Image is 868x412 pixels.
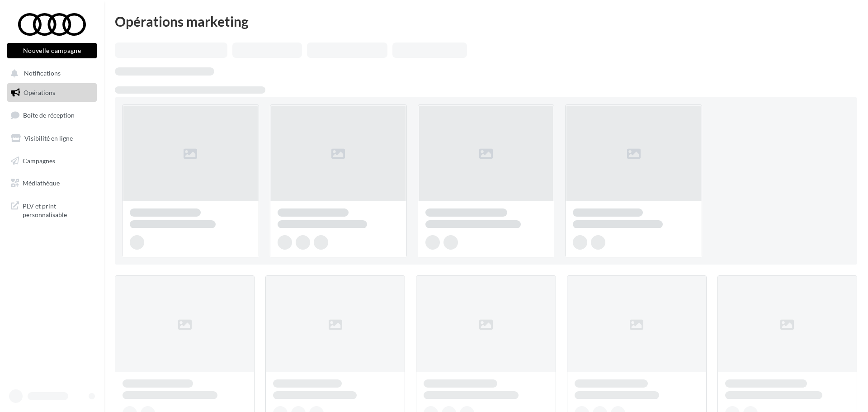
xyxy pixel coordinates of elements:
span: Notifications [24,70,61,77]
span: Visibilité en ligne [24,134,73,142]
a: Boîte de réception [5,105,99,125]
a: Opérations [5,83,99,102]
a: Médiathèque [5,174,99,193]
a: PLV et print personnalisable [5,196,99,223]
span: Opérations [24,89,55,96]
span: Boîte de réception [23,111,75,119]
a: Visibilité en ligne [5,129,99,148]
a: Campagnes [5,152,99,170]
span: Campagnes [23,156,55,164]
button: Nouvelle campagne [7,43,97,58]
span: PLV et print personnalisable [23,200,93,219]
div: Opérations marketing [115,14,857,28]
span: Médiathèque [23,179,60,187]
